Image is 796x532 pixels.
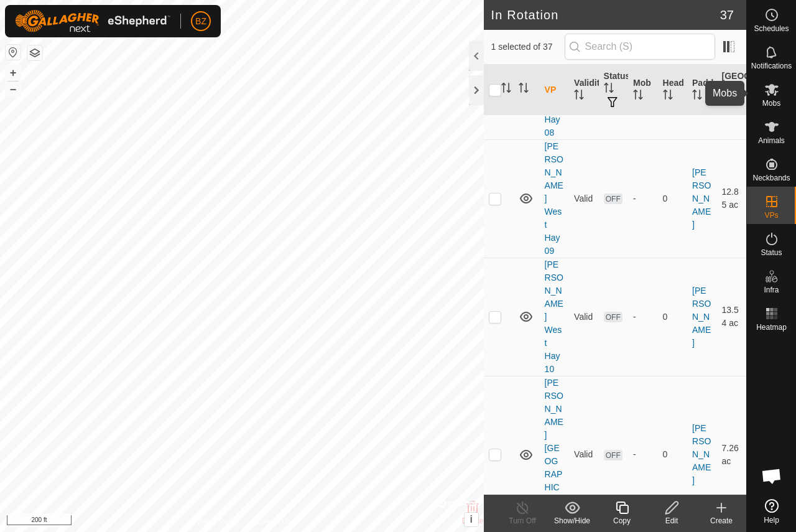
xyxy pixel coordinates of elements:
[764,516,779,524] span: Help
[195,15,206,28] span: BZ
[497,515,547,526] div: Turn Off
[747,494,796,529] a: Help
[565,34,715,60] input: Search (S)
[519,85,529,95] p-sorticon: Activate to sort
[6,65,21,80] button: +
[604,450,622,460] span: OFF
[599,65,628,116] th: Status
[633,91,643,101] p-sorticon: Activate to sort
[545,23,563,138] a: [PERSON_NAME] West Hay 08
[628,65,657,116] th: Mob
[574,91,584,101] p-sorticon: Activate to sort
[604,194,622,204] span: OFF
[692,423,711,485] a: [PERSON_NAME]
[658,139,687,258] td: 0
[604,312,622,322] span: OFF
[633,310,652,324] div: -
[761,249,782,256] span: Status
[501,85,511,95] p-sorticon: Activate to sort
[545,141,563,256] a: [PERSON_NAME] West Hay 09
[465,513,478,526] button: i
[692,286,711,348] a: [PERSON_NAME]
[663,91,673,101] p-sorticon: Activate to sort
[692,91,702,101] p-sorticon: Activate to sort
[633,192,652,205] div: -
[470,514,472,525] span: i
[658,65,687,116] th: Head
[752,174,790,182] span: Neckbands
[540,65,569,116] th: VP
[491,40,565,54] span: 1 selected of 37
[545,378,563,531] a: [PERSON_NAME][GEOGRAPHIC_DATA] 01
[647,515,696,526] div: Edit
[754,25,789,32] span: Schedules
[764,286,779,294] span: Infra
[717,258,746,376] td: 13.54 ac
[6,82,21,96] button: –
[764,212,778,219] span: VPs
[751,62,792,70] span: Notifications
[597,515,647,526] div: Copy
[545,259,563,374] a: [PERSON_NAME] West Hay 10
[758,137,785,144] span: Animals
[717,139,746,258] td: 12.85 ac
[569,139,598,258] td: Valid
[569,65,598,116] th: Validity
[762,100,780,107] span: Mobs
[569,258,598,376] td: Valid
[696,515,746,526] div: Create
[717,65,746,116] th: [GEOGRAPHIC_DATA] Area
[604,85,614,95] p-sorticon: Activate to sort
[254,516,290,527] a: Contact Us
[687,65,716,116] th: Paddock
[658,258,687,376] td: 0
[753,457,790,495] div: Open chat
[491,7,720,22] h2: In Rotation
[722,98,732,108] p-sorticon: Activate to sort
[692,167,711,230] a: [PERSON_NAME]
[547,515,597,526] div: Show/Hide
[720,6,734,24] span: 37
[15,10,170,32] img: Gallagher Logo
[633,448,652,461] div: -
[6,45,21,60] button: Reset Map
[27,45,42,60] button: Map Layers
[756,324,787,331] span: Heatmap
[193,516,239,527] a: Privacy Policy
